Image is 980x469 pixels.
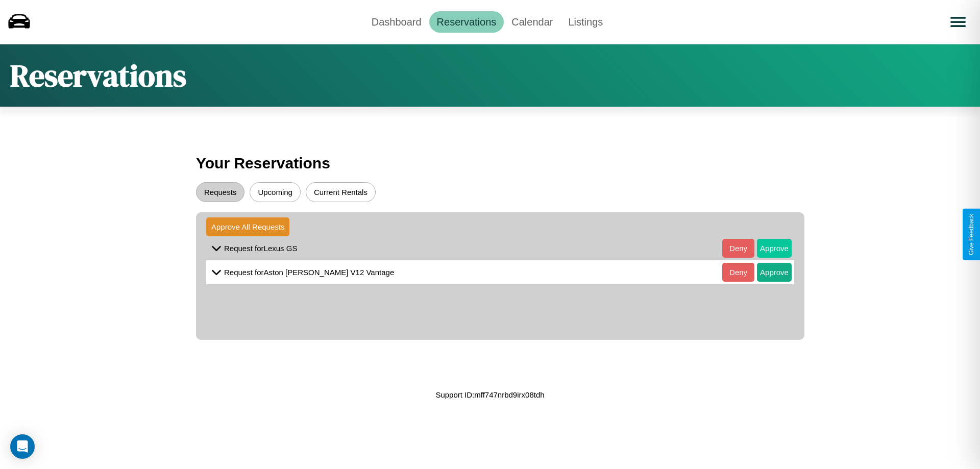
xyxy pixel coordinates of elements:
button: Approve [757,263,792,282]
button: Upcoming [250,182,301,202]
h3: Your Reservations [196,150,784,177]
div: Give Feedback [968,214,975,255]
div: Open Intercom Messenger [10,434,35,459]
a: Calendar [504,11,560,33]
button: Deny [722,239,754,258]
button: Current Rentals [306,182,376,202]
button: Deny [722,263,754,282]
button: Open menu [944,8,972,36]
button: Approve [757,239,792,258]
a: Reservations [429,11,504,33]
a: Dashboard [364,11,429,33]
button: Approve All Requests [206,217,289,236]
p: Request for Lexus GS [224,241,297,255]
h1: Reservations [10,55,186,96]
p: Request for Aston [PERSON_NAME] V12 Vantage [224,265,394,279]
button: Requests [196,182,244,202]
p: Support ID: mff747nrbd9irx08tdh [435,388,544,402]
a: Listings [560,11,610,33]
